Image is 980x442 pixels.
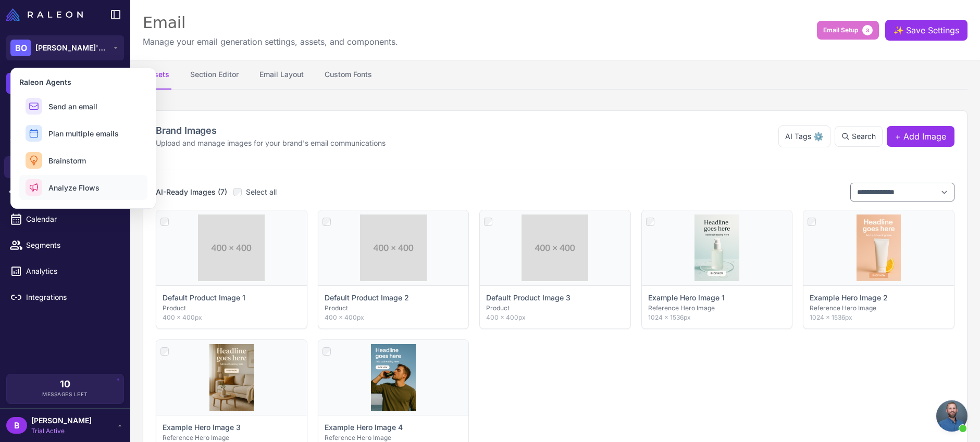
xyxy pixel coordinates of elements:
[4,260,126,282] a: Analytics
[4,130,126,152] a: Knowledge
[486,292,570,304] p: Default Product Image 3
[26,239,118,251] span: Segments
[35,42,108,54] span: [PERSON_NAME]'s Organization
[163,292,245,304] p: Default Product Image 1
[31,415,92,426] span: [PERSON_NAME]
[835,126,883,147] button: Search
[852,131,876,142] span: Search
[325,422,403,433] p: Example Hero Image 4
[48,155,86,166] span: Brainstorm
[19,175,147,200] button: Analyze Flows
[26,213,118,225] span: Calendar
[6,73,124,94] button: +New Chat
[143,12,398,33] div: Email
[885,20,967,41] button: ✨Save Settings
[4,104,126,126] a: Chats
[813,130,824,143] span: ⚙️
[48,128,119,139] span: Plan multiple emails
[648,292,725,304] p: Example Hero Image 1
[4,234,126,256] a: Segments
[778,125,830,147] button: AI Tags⚙️
[817,21,879,40] button: Email Setup3
[486,304,624,313] p: Product
[894,24,902,32] span: ✨
[648,304,786,313] p: Reference Hero Image
[4,286,126,308] a: Integrations
[325,292,409,304] p: Default Product Image 2
[810,304,948,313] p: Reference Hero Image
[322,60,374,90] button: Custom Fonts
[42,390,88,398] span: Messages Left
[156,123,386,137] h2: Brand Images
[4,208,126,230] a: Calendar
[188,60,241,90] button: Section Editor
[785,131,811,142] span: AI Tags
[156,186,227,198] h3: AI-Ready Images (7)
[48,101,97,112] span: Send an email
[48,182,100,193] span: Analyze Flows
[810,313,948,322] p: 1024 × 1536px
[325,304,463,313] p: Product
[823,26,858,35] span: Email Setup
[4,182,126,204] a: Campaigns
[156,137,386,149] p: Upload and manage images for your brand's email communications
[143,35,398,48] p: Manage your email generation settings, assets, and components.
[19,94,147,119] button: Send an email
[810,292,888,304] p: Example Hero Image 2
[233,186,277,198] label: Select all
[163,422,241,433] p: Example Hero Image 3
[887,126,954,147] button: + Add Image
[233,188,242,196] input: Select all
[486,313,624,322] p: 400 × 400px
[936,400,967,432] div: Open chat
[26,266,118,277] span: Analytics
[325,313,463,322] p: 400 × 400px
[31,426,92,436] span: Trial Active
[10,40,31,56] div: BO
[257,60,306,90] button: Email Layout
[6,417,27,434] div: B
[19,121,147,146] button: Plan multiple emails
[648,313,786,322] p: 1024 × 1536px
[19,148,147,173] button: Brainstorm
[4,156,126,178] a: Email Design
[19,77,147,87] h3: Raleon Agents
[862,25,873,35] span: 3
[26,292,118,303] span: Integrations
[143,60,171,90] button: Assets
[163,304,301,313] p: Product
[6,8,83,21] img: Raleon Logo
[6,35,124,60] button: BO[PERSON_NAME]'s Organization
[6,8,87,21] a: Raleon Logo
[163,313,301,322] p: 400 × 400px
[60,380,70,389] span: 10
[895,130,946,143] span: + Add Image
